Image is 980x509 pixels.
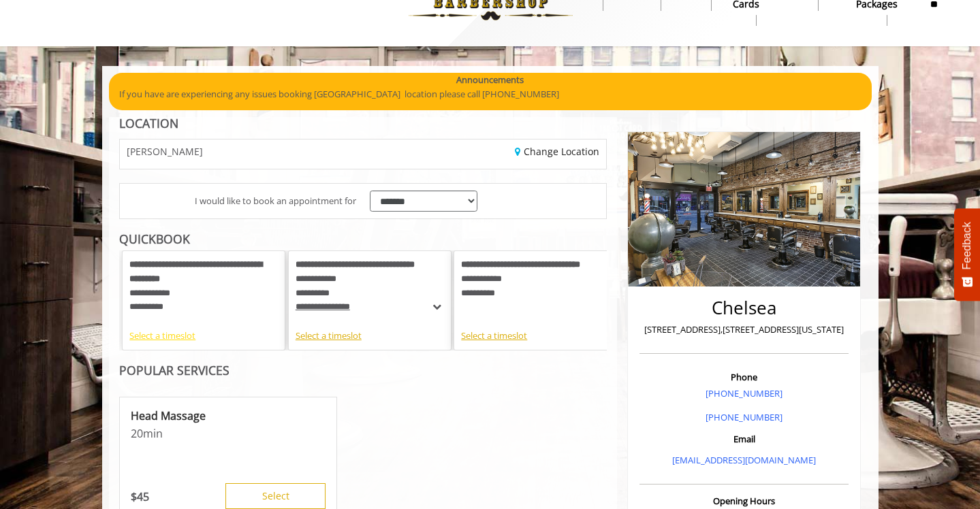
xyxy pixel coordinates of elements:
[954,208,980,301] button: Feedback - Show survey
[131,489,149,504] p: 45
[119,362,230,378] b: POPULAR SERVICES
[119,87,862,101] p: If you have are experiencing any issues booking [GEOGRAPHIC_DATA] location please call [PHONE_NUM...
[643,323,845,337] p: [STREET_ADDRESS],[STREET_ADDRESS][US_STATE]
[672,454,816,466] a: [EMAIL_ADDRESS][DOMAIN_NAME]
[131,426,326,441] p: 20
[515,145,599,158] a: Change Location
[225,483,326,509] button: Select
[129,329,278,343] div: Select a timeslot
[461,329,610,343] div: Select a timeslot
[643,372,845,382] h3: Phone
[961,222,973,269] span: Feedback
[639,496,849,506] h3: Opening Hours
[119,115,178,131] b: LOCATION
[296,329,444,343] div: Select a timeslot
[706,387,783,399] a: [PHONE_NUMBER]
[456,73,524,87] b: Announcements
[131,489,137,504] span: $
[131,408,326,423] p: Head Massage
[643,298,845,318] h2: Chelsea
[643,434,845,444] h3: Email
[706,411,783,423] a: [PHONE_NUMBER]
[143,426,163,441] span: min
[127,146,203,157] span: [PERSON_NAME]
[195,194,356,208] span: I would like to book an appointment for
[119,231,190,247] b: QUICKBOOK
